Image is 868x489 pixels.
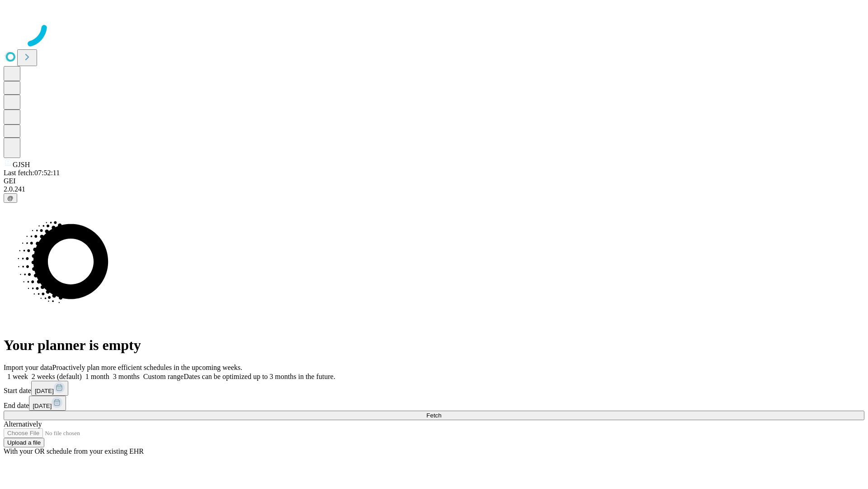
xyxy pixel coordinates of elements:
[4,337,864,354] h1: Your planner is empty
[113,373,140,380] span: 3 months
[4,364,52,371] span: Import your data
[4,193,17,203] button: @
[4,438,44,447] button: Upload a file
[31,381,68,396] button: [DATE]
[4,169,60,177] span: Last fetch: 07:52:11
[426,412,441,419] span: Fetch
[35,388,54,394] span: [DATE]
[4,411,864,420] button: Fetch
[7,195,14,201] span: @
[85,373,109,380] span: 1 month
[7,373,28,380] span: 1 week
[4,396,864,411] div: End date
[4,381,864,396] div: Start date
[184,373,335,380] span: Dates can be optimized up to 3 months in the future.
[29,396,66,411] button: [DATE]
[33,403,52,409] span: [DATE]
[4,185,864,193] div: 2.0.241
[4,177,864,185] div: GEI
[4,420,42,428] span: Alternatively
[13,161,30,168] span: GJSH
[143,373,184,380] span: Custom range
[52,364,242,371] span: Proactively plan more efficient schedules in the upcoming weeks.
[4,447,144,455] span: With your OR schedule from your existing EHR
[32,373,82,380] span: 2 weeks (default)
